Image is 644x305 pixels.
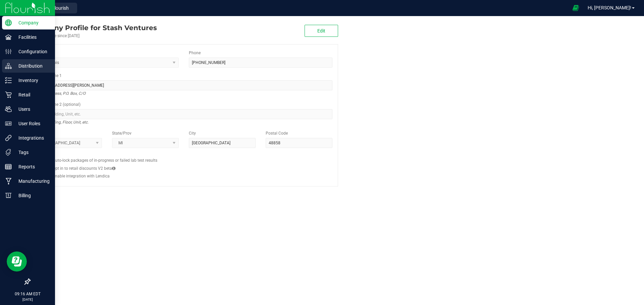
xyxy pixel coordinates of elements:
[35,89,86,97] i: Street address, P.O. Box, C/O
[12,62,52,70] p: Distribution
[5,149,12,156] inline-svg: Tags
[568,1,583,14] span: Open Ecommerce Menu
[317,28,325,33] span: Edit
[3,297,52,302] p: [DATE]
[7,251,27,272] iframe: Resource center
[189,138,256,148] input: City
[5,34,12,41] inline-svg: Facilities
[12,105,52,113] p: Users
[5,120,12,127] inline-svg: User Roles
[12,19,52,27] p: Company
[12,134,52,142] p: Integrations
[5,63,12,69] inline-svg: Distribution
[35,80,332,90] input: Address
[5,178,12,184] inline-svg: Manufacturing
[3,291,52,297] p: 09:16 AM EDT
[12,148,52,156] p: Tags
[189,130,196,136] label: City
[35,109,332,119] input: Suite, Building, Unit, etc.
[12,177,52,185] p: Manufacturing
[5,19,12,26] inline-svg: Company
[112,130,131,136] label: State/Prov
[5,163,12,170] inline-svg: Reports
[12,33,52,41] p: Facilities
[53,157,157,163] label: Auto-lock packages of in-progress or failed lab test results
[35,153,332,157] h2: Configs
[12,48,52,56] p: Configuration
[12,192,52,200] p: Billing
[5,77,12,84] inline-svg: Inventory
[12,120,52,128] p: User Roles
[12,76,52,84] p: Inventory
[5,91,12,98] inline-svg: Retail
[5,48,12,55] inline-svg: Configuration
[35,118,89,126] i: Suite, Building, Floor, Unit, etc.
[189,58,332,68] input: (123) 456-7890
[266,130,288,136] label: Postal Code
[588,5,631,10] span: Hi, [PERSON_NAME]!
[30,23,157,33] div: Stash Ventures
[266,138,332,148] input: Postal Code
[30,33,157,39] div: Account active since [DATE]
[12,163,52,171] p: Reports
[35,101,80,107] label: Address Line 2 (optional)
[5,135,12,141] inline-svg: Integrations
[53,173,110,179] label: Enable integration with Lendica
[305,25,338,37] button: Edit
[5,192,12,199] inline-svg: Billing
[5,106,12,112] inline-svg: Users
[12,91,52,99] p: Retail
[189,50,201,56] label: Phone
[53,165,115,171] label: Opt in to retail discounts V2 beta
